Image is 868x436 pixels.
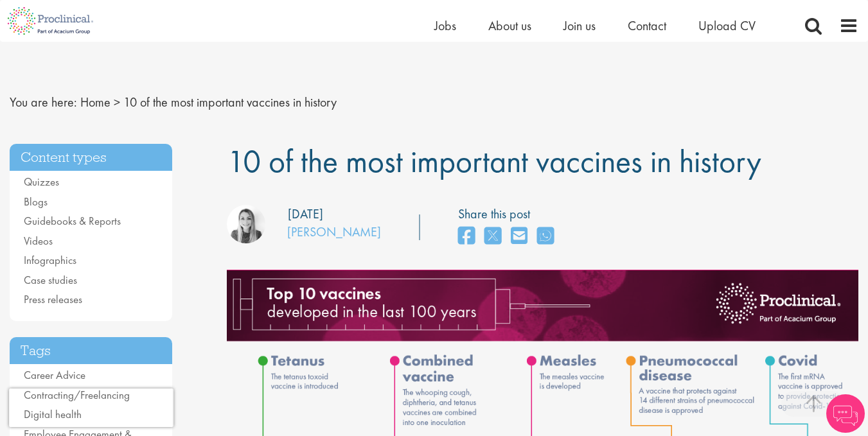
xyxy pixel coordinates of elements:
a: Case studies [24,273,77,287]
a: Jobs [434,17,456,34]
h3: Tags [10,337,172,365]
span: > [114,94,120,110]
a: Press releases [24,292,82,306]
iframe: reCAPTCHA [9,388,173,427]
span: 10 of the most important vaccines in history [227,141,761,182]
a: About us [488,17,531,34]
span: You are here: [10,94,77,110]
a: Career Advice [24,368,85,382]
a: Guidebooks & Reports [24,214,121,228]
a: [PERSON_NAME] [287,223,381,240]
a: Videos [24,234,53,248]
img: Chatbot [826,394,865,433]
a: share on whats app [537,223,554,250]
a: Upload CV [698,17,756,34]
a: Join us [563,17,596,34]
span: 10 of the most important vaccines in history [123,94,337,110]
label: Share this post [458,205,560,223]
div: [DATE] [288,205,323,223]
img: Hannah Burke [227,205,265,243]
h3: Content types [10,144,172,171]
a: share on facebook [458,223,475,250]
a: share on twitter [484,223,501,250]
a: Quizzes [24,175,59,189]
a: breadcrumb link [80,94,111,110]
a: Contracting/Freelancing [24,388,130,402]
a: Blogs [24,195,48,209]
a: Infographics [24,253,76,267]
a: share on email [511,223,527,250]
a: Contact [628,17,666,34]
